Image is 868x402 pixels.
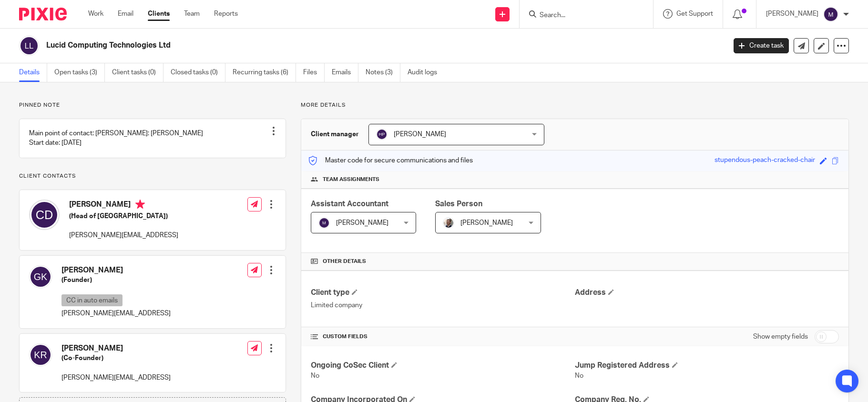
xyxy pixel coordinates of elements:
[29,200,60,230] img: svg%3E
[19,36,39,56] img: svg%3E
[311,333,575,341] h4: CUSTOM FIELDS
[323,176,379,183] span: Team assignments
[29,343,52,366] img: svg%3E
[184,9,200,19] a: Team
[311,130,359,139] h3: Client manager
[460,220,513,226] span: [PERSON_NAME]
[318,217,330,229] img: svg%3E
[112,63,163,82] a: Client tasks (0)
[311,200,388,208] span: Assistant Accountant
[19,172,286,180] p: Client contacts
[61,275,171,285] h5: (Founder)
[69,231,178,240] p: [PERSON_NAME][EMAIL_ADDRESS]
[46,40,585,50] h2: Lucid Computing Technologies Ltd
[323,258,366,265] span: Other details
[54,63,105,82] a: Open tasks (3)
[408,63,444,82] a: Audit logs
[443,217,454,229] img: Matt%20Circle.png
[69,200,178,211] h4: [PERSON_NAME]
[435,200,482,208] span: Sales Person
[69,211,178,221] h5: (Head of [GEOGRAPHIC_DATA])
[575,361,839,371] h4: Jump Registered Address
[301,101,849,109] p: More details
[311,301,575,310] p: Limited company
[753,332,808,342] label: Show empty fields
[311,361,575,371] h4: Ongoing CoSec Client
[19,101,286,109] p: Pinned note
[676,10,713,17] span: Get Support
[61,309,171,318] p: [PERSON_NAME][EMAIL_ADDRESS]
[61,373,171,382] p: [PERSON_NAME][EMAIL_ADDRESS]
[61,265,171,275] h4: [PERSON_NAME]
[171,63,225,82] a: Closed tasks (0)
[214,9,238,19] a: Reports
[394,131,446,138] span: [PERSON_NAME]
[88,9,103,19] a: Work
[19,63,47,82] a: Details
[332,63,358,82] a: Emails
[148,9,170,19] a: Clients
[823,7,838,22] img: svg%3E
[575,288,839,298] h4: Address
[29,265,52,288] img: svg%3E
[336,220,388,226] span: [PERSON_NAME]
[311,288,575,298] h4: Client type
[61,343,171,353] h4: [PERSON_NAME]
[118,9,133,19] a: Email
[376,129,388,140] img: svg%3E
[308,156,473,165] p: Master code for secure communications and files
[539,11,624,20] input: Search
[366,63,400,82] a: Notes (3)
[715,155,815,166] div: stupendous-peach-cracked-chair
[61,294,123,306] p: CC in auto emails
[734,38,789,53] a: Create task
[19,8,67,20] img: Pixie
[303,63,325,82] a: Files
[233,63,296,82] a: Recurring tasks (6)
[311,372,319,379] span: No
[575,372,583,379] span: No
[135,200,145,209] i: Primary
[766,9,818,19] p: [PERSON_NAME]
[61,353,171,363] h5: (Co-Founder)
